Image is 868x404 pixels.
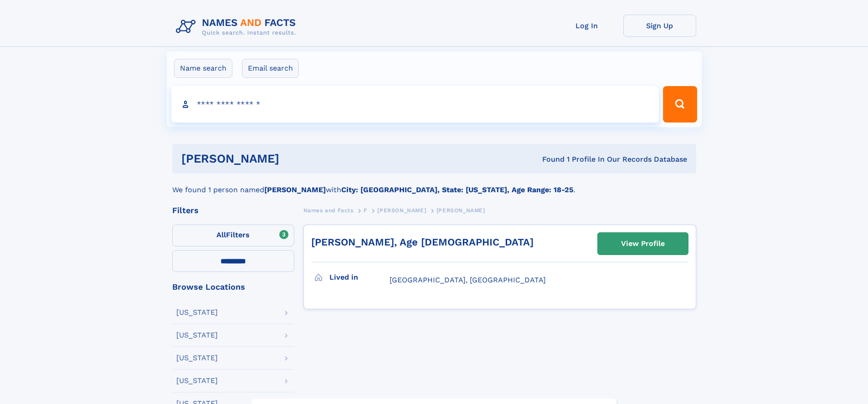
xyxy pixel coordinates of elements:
div: Filters [172,206,294,215]
b: City: [GEOGRAPHIC_DATA], State: [US_STATE], Age Range: 18-25 [341,185,573,194]
label: Filters [172,225,294,246]
h3: Lived in [329,270,390,285]
input: search input [171,86,659,123]
span: All [216,230,226,239]
div: We found 1 person named with . [172,174,696,195]
div: [US_STATE] [176,354,218,362]
a: Sign Up [623,15,696,37]
img: Logo Names and Facts [172,15,303,39]
div: [US_STATE] [176,309,218,316]
h1: [PERSON_NAME] [181,153,411,164]
a: [PERSON_NAME] [377,205,426,216]
div: Found 1 Profile In Our Records Database [411,154,687,164]
span: [PERSON_NAME] [377,207,426,214]
a: Names and Facts [303,205,354,216]
a: [PERSON_NAME], Age [DEMOGRAPHIC_DATA] [311,236,534,248]
span: [PERSON_NAME] [437,207,485,214]
a: Log In [550,15,623,37]
a: F [364,205,367,216]
div: [US_STATE] [176,332,218,339]
button: Search Button [663,86,697,123]
label: Name search [174,59,232,78]
a: View Profile [598,233,688,255]
div: Browse Locations [172,283,294,291]
span: [GEOGRAPHIC_DATA], [GEOGRAPHIC_DATA] [390,276,546,284]
label: Email search [242,59,299,78]
span: F [364,207,367,214]
b: [PERSON_NAME] [264,185,326,194]
div: View Profile [621,233,665,254]
div: [US_STATE] [176,377,218,384]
